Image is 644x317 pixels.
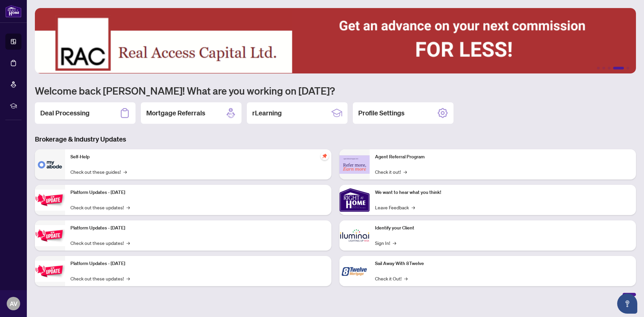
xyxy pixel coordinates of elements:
span: → [412,204,415,211]
h3: Brokerage & Industry Updates [35,135,636,144]
button: Open asap [617,294,637,314]
p: Platform Updates - [DATE] [70,260,326,267]
a: Check it out!→ [375,168,407,175]
p: Platform Updates - [DATE] [70,224,326,232]
span: → [126,275,130,282]
p: Sail Away With 8Twelve [375,260,631,267]
a: Check out these guides!→ [70,168,127,175]
h2: rLearning [252,108,282,118]
span: pushpin [321,152,329,160]
p: Self-Help [70,153,326,161]
p: Agent Referral Program [375,153,631,161]
img: Platform Updates - June 23, 2025 [35,261,65,282]
a: Check it Out!→ [375,275,408,282]
button: 1 [597,67,600,69]
a: Check out these updates!→ [70,204,130,211]
span: → [126,239,130,247]
h2: Deal Processing [40,108,90,118]
span: → [393,239,396,247]
span: → [126,204,130,211]
span: → [123,168,127,175]
img: Sail Away With 8Twelve [339,256,370,286]
span: → [404,275,408,282]
a: Check out these updates!→ [70,239,130,247]
img: logo [5,5,21,17]
h2: Mortgage Referrals [146,108,205,118]
button: 3 [608,67,610,69]
img: Self-Help [35,149,65,179]
h2: Profile Settings [358,108,405,118]
span: → [404,168,407,175]
button: 4 [613,67,624,69]
h1: Welcome back [PERSON_NAME]! What are you working on [DATE]? [35,84,636,97]
p: Identify your Client [375,224,631,232]
img: Slide 3 [35,8,636,73]
img: Platform Updates - July 21, 2025 [35,190,65,211]
p: We want to hear what you think! [375,189,631,196]
button: 5 [627,67,629,69]
a: Leave Feedback→ [375,204,415,211]
img: Identify your Client [339,220,370,251]
p: Platform Updates - [DATE] [70,189,326,196]
a: Sign In!→ [375,239,396,247]
button: 2 [602,67,605,69]
a: Check out these updates!→ [70,275,130,282]
img: Agent Referral Program [339,155,370,174]
span: AV [10,299,17,308]
img: We want to hear what you think! [339,185,370,215]
img: Platform Updates - July 8, 2025 [35,225,65,246]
